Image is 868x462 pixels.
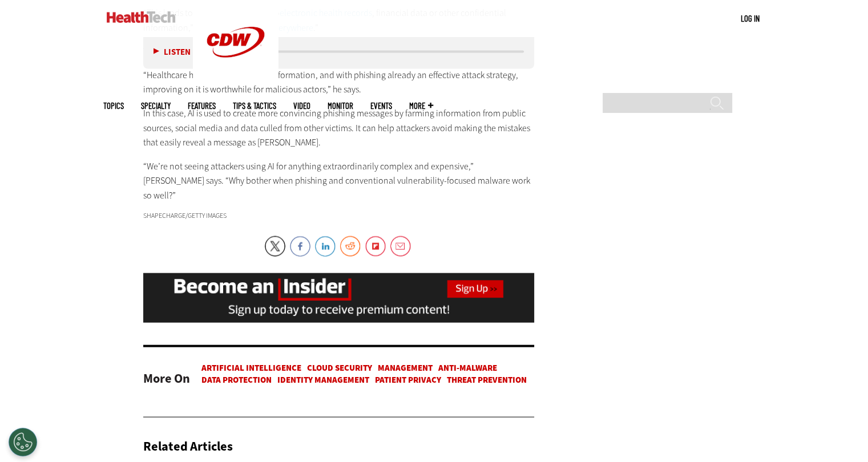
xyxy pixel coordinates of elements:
a: Log in [741,13,760,23]
a: Events [370,102,392,110]
h3: Related Articles [143,440,233,453]
img: Home [107,11,176,23]
a: CDW [193,75,278,87]
a: Data protection [201,374,272,386]
a: Identity Management [277,374,369,386]
div: shapecharge/Getty Images [143,212,535,219]
a: Features [188,102,216,110]
a: MonITor [328,102,353,110]
p: “We’re not seeing attackers using AI for anything extraordinarily complex and expensive,” [PERSON... [143,159,535,203]
span: Topics [103,102,124,110]
a: Patient Privacy [375,374,441,386]
p: In this case, AI is used to create more convincing phishing messages by farming information from ... [143,106,535,150]
div: Cookies Settings [9,428,37,456]
span: Specialty [141,102,171,110]
a: Tips & Tactics [233,102,276,110]
div: User menu [741,13,760,25]
a: Threat Prevention [447,374,527,386]
a: Video [293,102,310,110]
a: Anti-malware [438,362,497,374]
span: More [409,102,433,110]
a: Cloud Security [307,362,372,374]
a: Management [378,362,433,374]
button: Open Preferences [9,428,37,456]
a: Artificial Intelligence [201,362,301,374]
